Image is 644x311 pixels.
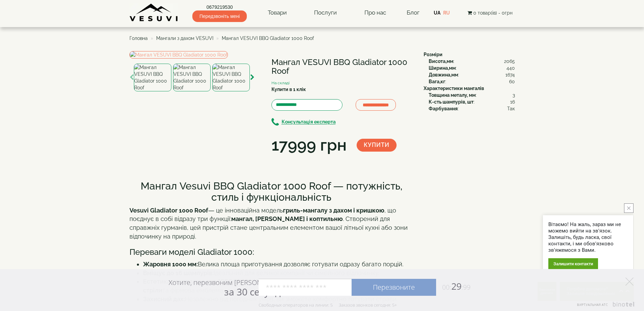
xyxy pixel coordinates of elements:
[506,65,515,71] span: 440
[283,207,384,214] strong: гриль-мангалу з дахом і кришкою
[429,59,453,64] b: Висота,мм
[443,10,450,16] a: RU
[442,283,451,292] span: 00:
[173,64,211,91] img: Мангал VESUVI BBQ Gladiator 1000 Roof
[271,86,306,93] label: Купити в 1 клік
[224,285,285,298] span: за 30 секунд?
[505,71,515,78] span: 1674
[429,65,515,71] div: :
[429,98,515,105] div: :
[222,36,314,41] span: Мангал VESUVI BBQ Gladiator 1000 Roof
[429,92,476,98] b: Товщина металу, мм
[466,9,515,17] button: 0 товар(ів) - 0грн
[548,221,628,253] div: Вітаємо! На жаль, зараз ми не можемо вийти на зв'язок. Залишіть, будь ласка, свої контакти, і ми ...
[129,207,208,214] strong: Vesuvi Gladiator 1000 Roof
[429,99,474,105] b: К-сть шампурів, шт
[573,302,636,311] a: Виртуальная АТС
[169,278,285,297] div: Хотите, перезвоним [PERSON_NAME]
[129,206,413,241] p: — це інноваційна модель , що поєднує в собі відразу три функції: . Створений для справжніх гурман...
[231,215,343,222] strong: мангал, [PERSON_NAME] і коптильню
[510,98,515,105] span: 16
[429,105,515,112] div: :
[429,71,515,78] div: :
[357,139,397,152] button: Купити
[548,258,598,269] div: Залишити контакти
[436,280,471,292] span: 29
[156,36,213,41] a: Мангали з дахом VESUVI
[352,279,436,296] a: Перезвоните
[282,119,336,125] b: Консультація експерта
[307,5,343,21] a: Послуги
[358,5,393,21] a: Про нас
[429,58,515,65] div: :
[271,58,413,76] h1: Мангал VESUVI BBQ Gladiator 1000 Roof
[192,4,247,10] a: 0679219530
[429,72,458,77] b: Довжина,мм
[509,78,515,85] span: 60
[143,269,413,277] li: Ідеальний для великої компанії чи сімейного відпочинку.
[261,5,293,21] a: Товари
[192,10,247,22] span: Передзвоніть мені
[424,86,484,91] b: Характеристики мангалів
[429,65,456,71] b: Ширина,мм
[271,81,290,85] small: На складі
[429,106,458,111] b: Фарбування
[212,64,250,91] img: Мангал VESUVI BBQ Gladiator 1000 Roof
[271,134,347,157] div: 17999 грн
[512,92,515,98] span: 3
[129,36,148,41] a: Головна
[429,78,515,85] div: :
[434,10,440,16] a: UA
[129,248,413,257] h3: Переваги моделі Gladiator 1000:
[134,64,171,91] img: Мангал VESUVI BBQ Gladiator 1000 Roof
[461,283,471,292] span: :99
[424,52,443,57] b: Розміри
[129,3,178,22] img: Завод VESUVI
[577,303,608,307] span: Виртуальная АТС
[473,10,512,16] span: 0 товар(ів) - 0грн
[504,58,515,65] span: 2065
[429,92,515,98] div: :
[129,180,413,203] h2: Мангал Vesuvi BBQ Gladiator 1000 Roof — потужність, стиль і функціональність
[129,51,228,59] img: Мангал VESUVI BBQ Gladiator 1000 Roof
[407,9,420,16] a: Блог
[429,79,445,84] b: Вага,кг
[507,105,515,112] span: Так
[143,260,413,269] li: Велика площа приготування дозволяє готувати одразу багато порцій.
[624,203,634,213] button: close button
[259,302,397,308] div: Свободных операторов на линии: 5 Заказов звонков сегодня: 5+
[143,261,198,268] strong: Жаровня 1000 мм:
